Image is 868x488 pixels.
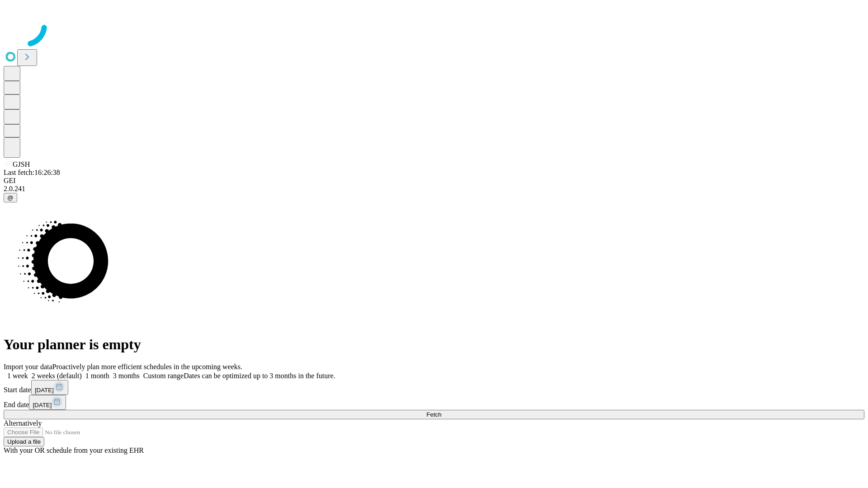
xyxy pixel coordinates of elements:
[85,372,109,380] span: 1 month
[4,193,17,202] button: @
[52,363,242,371] span: Proactively plan more efficient schedules in the upcoming weeks.
[143,372,184,380] span: Custom range
[32,372,82,380] span: 2 weeks (default)
[35,387,54,394] span: [DATE]
[4,419,42,427] span: Alternatively
[4,363,52,371] span: Import your data
[4,446,144,454] span: With your OR schedule from your existing EHR
[4,437,44,446] button: Upload a file
[29,395,66,410] button: [DATE]
[33,402,52,408] span: [DATE]
[4,169,60,176] span: Last fetch: 16:26:38
[4,185,864,193] div: 2.0.241
[7,372,28,380] span: 1 week
[184,372,335,380] span: Dates can be optimized up to 3 months in the future.
[4,177,864,185] div: GEI
[13,160,30,168] span: GJSH
[4,336,864,353] h1: Your planner is empty
[113,372,140,380] span: 3 months
[7,194,14,201] span: @
[426,411,441,418] span: Fetch
[31,380,68,395] button: [DATE]
[4,380,864,395] div: Start date
[4,395,864,410] div: End date
[4,410,864,419] button: Fetch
